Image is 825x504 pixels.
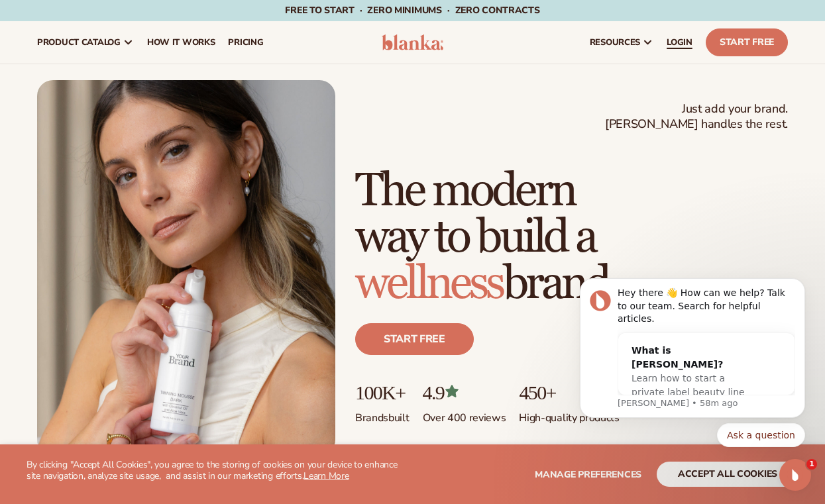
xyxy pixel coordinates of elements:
[355,323,474,355] a: Start free
[382,34,444,50] img: logo
[355,381,410,403] p: 100K+
[605,101,788,132] span: Just add your brand. [PERSON_NAME] handles the rest.
[355,168,788,307] h1: The modern way to build a brand
[660,21,699,64] a: LOGIN
[355,256,503,312] span: wellness
[228,37,263,48] span: pricing
[303,470,349,482] a: Learn More
[535,462,641,487] button: Manage preferences
[355,403,410,425] p: Brands built
[706,28,788,56] a: Start Free
[285,4,539,17] span: Free to start · ZERO minimums · ZERO contracts
[535,468,641,481] span: Manage preferences
[37,80,335,456] img: Female holding tanning mousse.
[147,37,215,48] span: How It Works
[423,381,506,403] p: 4.9
[27,460,413,482] p: By clicking "Accept All Cookies", you agree to the storing of cookies on your device to enhance s...
[583,21,660,64] a: resources
[519,403,619,425] p: High-quality products
[779,459,811,491] iframe: Intercom live chat
[519,381,619,403] p: 450+
[140,21,222,64] a: How It Works
[657,462,798,487] button: accept all cookies
[37,37,121,48] span: product catalog
[30,21,140,64] a: product catalog
[423,403,506,425] p: Over 400 reviews
[667,37,692,48] span: LOGIN
[806,459,817,470] span: 1
[560,248,825,468] iframe: Intercom notifications message
[221,21,270,64] a: pricing
[590,37,640,48] span: resources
